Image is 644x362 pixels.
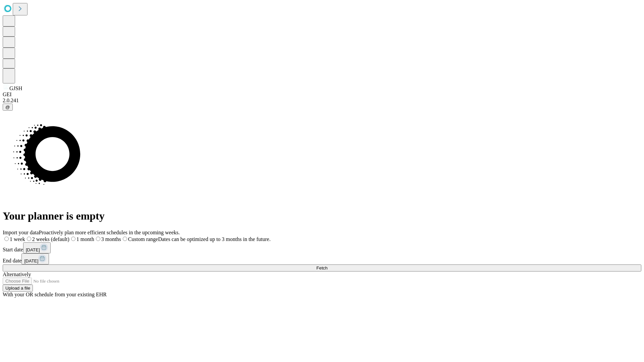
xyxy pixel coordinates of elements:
span: [DATE] [26,247,40,252]
span: 1 week [10,236,25,242]
div: 2.0.241 [3,98,641,104]
button: [DATE] [21,253,49,264]
span: 1 month [76,236,94,242]
span: With your OR schedule from your existing EHR [3,292,107,297]
span: Dates can be optimized up to 3 months in the future. [158,236,270,242]
button: Fetch [3,264,641,271]
span: Import your data [3,230,39,235]
div: GEI [3,92,641,98]
input: 2 weeks (default) [27,237,31,241]
span: Custom range [128,236,158,242]
input: Custom rangeDates can be optimized up to 3 months in the future. [123,237,127,241]
h1: Your planner is empty [3,210,641,222]
span: GJSH [9,85,22,91]
span: [DATE] [24,258,38,263]
button: [DATE] [23,242,51,253]
div: End date [3,253,641,264]
span: Proactively plan more efficient schedules in the upcoming weeks. [39,230,180,235]
button: @ [3,104,13,111]
span: 2 weeks (default) [32,236,69,242]
span: Alternatively [3,271,31,277]
span: @ [5,105,10,110]
span: 3 months [101,236,121,242]
span: Fetch [316,265,327,270]
input: 3 months [96,237,100,241]
input: 1 week [4,237,9,241]
input: 1 month [71,237,75,241]
div: Start date [3,242,641,253]
button: Upload a file [3,285,33,292]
